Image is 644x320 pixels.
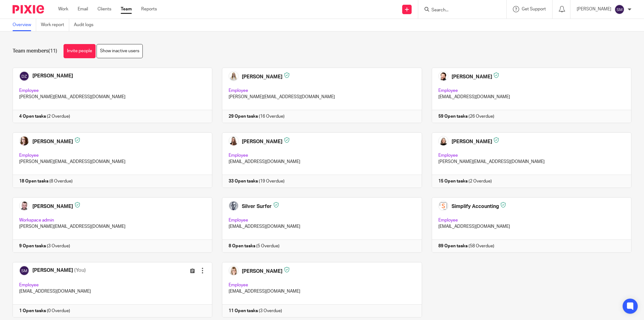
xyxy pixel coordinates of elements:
[614,4,625,14] img: svg%3E
[58,6,68,12] a: Work
[74,19,98,31] a: Audit logs
[522,7,546,11] span: Get Support
[431,8,487,13] input: Search
[577,6,611,12] p: [PERSON_NAME]
[13,5,44,14] img: Pixie
[97,44,143,58] a: Show inactive users
[48,48,57,53] span: (11)
[78,6,88,12] a: Email
[121,6,132,12] a: Team
[13,19,36,31] a: Overview
[141,6,157,12] a: Reports
[97,6,111,12] a: Clients
[41,19,69,31] a: Work report
[64,44,96,58] a: Invite people
[13,48,57,54] h1: Team members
